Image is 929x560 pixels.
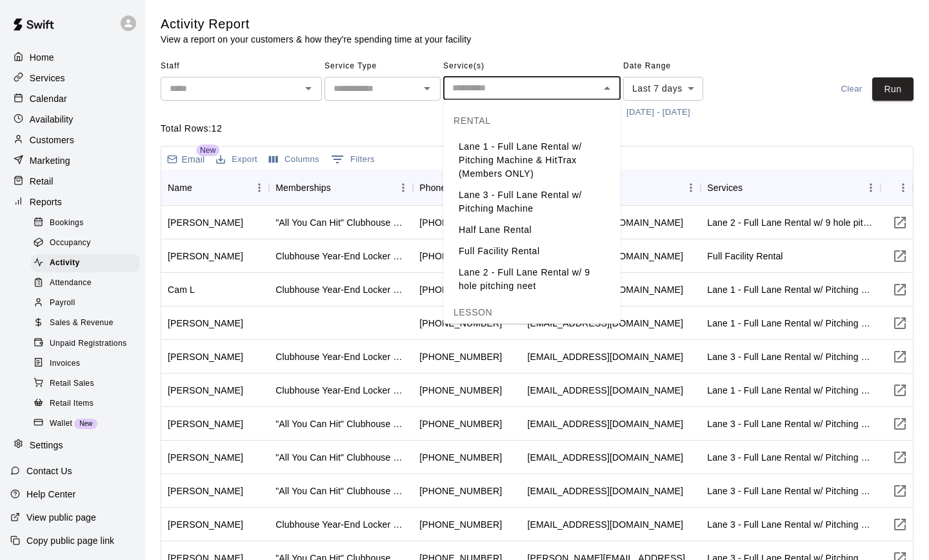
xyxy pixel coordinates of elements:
[10,435,135,455] div: Settings
[872,77,914,101] button: Run
[681,178,701,197] button: Menu
[887,243,913,269] button: Visit customer page
[275,451,406,464] div: "All You Can Hit" Clubhouse Membership
[30,439,63,452] p: Settings
[394,178,413,197] button: Menu
[10,89,135,108] a: Calendar
[707,216,874,229] div: Lane 2 - Full Lane Rental w/ 9 hole pitching neet
[10,68,135,88] div: Services
[707,518,874,531] div: Lane 3 - Full Lane Rental w/ Pitching Machine
[707,283,874,296] div: Lane 1 - Full Lane Rental w/ Pitching Machine & HitTrax (Members ONLY)
[31,314,145,334] a: Sales & Revenue
[419,417,502,430] div: +18583493169
[168,518,243,531] div: CJ Webster
[419,170,446,206] div: Phone
[528,518,683,531] div: cwebster93@gmail.com
[887,478,913,504] a: Visit customer page
[528,350,683,363] div: johnnyandjessica2013@gmail.com
[10,192,135,212] a: Reports
[419,317,502,330] div: +16504528594
[419,451,502,464] div: +12817233409
[707,317,874,330] div: Lane 1 - Full Lane Rental w/ Pitching Machine & HitTrax (Members ONLY) ,Lane 2 - Full Lane Rental...
[443,262,621,297] li: Lane 2 - Full Lane Rental w/ 9 hole pitching neet
[31,394,145,414] a: Retail Items
[275,283,406,296] div: Clubhouse Year-End Locker Membership
[419,250,502,263] div: +16502225621
[182,153,205,166] p: Email
[50,277,92,290] span: Attendance
[887,310,913,336] a: Visit customer page
[528,384,683,397] div: nayoung.suh@gmail.com
[10,130,135,150] a: Customers
[443,105,621,136] div: RENTAL
[31,374,145,394] a: Retail Sales
[168,451,243,464] div: Declan Cohen
[892,215,908,230] svg: Visit customer page
[168,485,243,497] div: Braden Cunningham
[31,274,145,294] a: Attendance
[31,314,140,332] div: Sales & Revenue
[528,417,683,430] div: mrshoe@gmail.com
[419,485,502,497] div: +19173182743
[31,334,145,354] a: Unpaid Registrations
[31,395,140,413] div: Retail Items
[168,417,243,430] div: Luke Shoemaker
[168,350,243,363] div: M. Leung
[31,254,145,274] a: Activity
[50,377,94,390] span: Retail Sales
[31,254,140,272] div: Activity
[707,485,874,497] div: Lane 3 - Full Lane Rental w/ Pitching Machine
[50,237,91,250] span: Occupancy
[31,213,145,233] a: Bookings
[31,414,145,434] a: WalletNew
[887,277,913,303] button: Visit customer page
[30,175,54,188] p: Retail
[161,15,471,33] h5: Activity Report
[50,337,126,350] span: Unpaid Registrations
[168,283,195,296] div: Cam L
[707,170,743,206] div: Services
[269,170,413,206] div: Memberships
[31,354,145,374] a: Invoices
[887,411,913,437] button: Visit customer page
[892,450,908,465] svg: Visit customer page
[266,150,323,170] button: Select columns
[887,377,913,403] a: Visit customer page
[74,420,97,427] span: New
[161,170,269,206] div: Name
[10,48,135,67] div: Home
[10,151,135,170] div: Marketing
[443,56,621,77] span: Service(s)
[31,214,140,232] div: Bookings
[161,56,322,77] span: Staff
[707,350,874,363] div: Lane 3 - Full Lane Rental w/ Pitching Machine
[31,355,140,373] div: Invoices
[707,250,783,263] div: Full Facility Rental
[192,179,210,197] button: Sort
[30,72,65,85] p: Services
[50,357,80,370] span: Invoices
[196,145,219,156] span: New
[275,384,406,397] div: Clubhouse Year-End Locker Membership
[623,77,703,101] div: Last 7 days
[30,92,67,105] p: Calendar
[528,485,683,497] div: bbcunnin@gmail.com
[892,315,908,331] svg: Visit customer page
[623,56,736,77] span: Date Range
[168,317,243,330] div: Lehua Cortez
[419,283,502,296] div: +12125183388
[10,110,135,129] a: Availability
[30,113,74,126] p: Availability
[443,136,621,185] li: Lane 1 - Full Lane Rental w/ Pitching Machine & HitTrax (Members ONLY)
[31,294,140,312] div: Payroll
[26,465,72,477] p: Contact Us
[30,154,70,167] p: Marketing
[168,384,243,397] div: Elliot Lee
[521,170,701,206] div: Email
[418,79,436,97] button: Open
[31,234,140,252] div: Occupancy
